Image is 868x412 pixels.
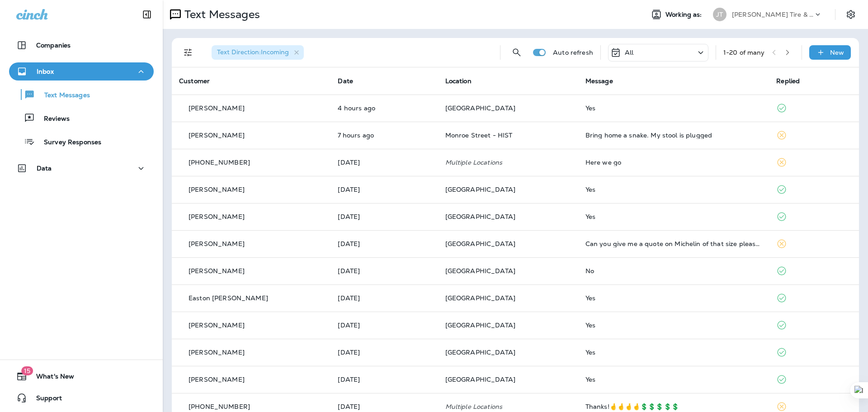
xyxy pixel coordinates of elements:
[189,376,245,383] p: [PERSON_NAME]
[21,366,33,375] span: 15
[445,131,513,139] span: Monroe Street - HIST
[9,85,154,104] button: Text Messages
[189,267,245,275] p: [PERSON_NAME]
[9,159,154,177] button: Data
[338,159,430,166] p: Sep 12, 2025 12:25 PM
[9,36,154,54] button: Companies
[9,389,154,407] button: Support
[445,321,515,329] span: [GEOGRAPHIC_DATA]
[445,185,515,194] span: [GEOGRAPHIC_DATA]
[338,294,430,302] p: Aug 21, 2025 01:36 PM
[338,77,353,85] span: Date
[445,77,472,85] span: Location
[445,375,515,384] span: [GEOGRAPHIC_DATA]
[179,43,197,62] button: Filters
[9,367,154,385] button: 15What's New
[338,240,430,247] p: Aug 31, 2025 11:03 AM
[585,159,762,166] div: Here we go
[585,132,762,139] div: Bring home a snake. My stool is plugged
[338,322,430,329] p: Aug 21, 2025 09:00 AM
[189,349,245,356] p: [PERSON_NAME]
[338,213,430,220] p: Sep 7, 2025 09:15 AM
[134,5,160,24] button: Collapse Sidebar
[776,77,800,85] span: Replied
[217,48,289,56] span: Text Direction : Incoming
[189,186,245,193] p: [PERSON_NAME]
[665,11,704,19] span: Working as:
[830,49,844,56] p: New
[189,132,245,139] p: [PERSON_NAME]
[9,132,154,151] button: Survey Responses
[445,240,515,248] span: [GEOGRAPHIC_DATA]
[445,267,515,275] span: [GEOGRAPHIC_DATA]
[338,349,430,356] p: Aug 20, 2025 09:19 AM
[189,104,245,112] p: [PERSON_NAME]
[179,77,210,85] span: Customer
[445,294,515,302] span: [GEOGRAPHIC_DATA]
[189,294,268,302] p: Easton [PERSON_NAME]
[585,267,762,275] div: No
[445,159,571,166] p: Multiple Locations
[338,186,430,193] p: Sep 11, 2025 09:02 AM
[338,104,430,112] p: Sep 16, 2025 11:48 AM
[508,43,526,62] button: Search Messages
[189,213,245,220] p: [PERSON_NAME]
[585,104,762,112] div: Yes
[445,213,515,221] span: [GEOGRAPHIC_DATA]
[189,403,250,410] p: [PHONE_NUMBER]
[585,240,762,247] div: Can you give me a quote on Michelin of that size please?
[37,68,54,75] p: Inbox
[713,8,726,21] div: JT
[732,11,813,18] p: [PERSON_NAME] Tire & Auto
[189,322,245,329] p: [PERSON_NAME]
[338,403,430,410] p: Aug 16, 2025 02:56 PM
[37,165,52,172] p: Data
[445,403,571,410] p: Multiple Locations
[35,115,70,123] p: Reviews
[553,49,593,56] p: Auto refresh
[723,49,765,56] div: 1 - 20 of many
[585,77,613,85] span: Message
[212,45,304,60] div: Text Direction:Incoming
[338,132,430,139] p: Sep 16, 2025 08:59 AM
[35,91,90,100] p: Text Messages
[585,403,762,410] div: Thanks!🤞🤞🤞🤞💲💲💲💲💲
[189,159,250,166] p: [PHONE_NUMBER]
[27,394,62,405] span: Support
[189,240,245,247] p: [PERSON_NAME]
[585,322,762,329] div: Yes
[585,294,762,302] div: Yes
[181,8,260,21] p: Text Messages
[27,373,74,384] span: What's New
[625,49,633,56] p: All
[585,186,762,193] div: Yes
[338,376,430,383] p: Aug 19, 2025 03:25 PM
[843,6,859,23] button: Settings
[585,213,762,220] div: Yes
[585,349,762,356] div: Yes
[9,62,154,81] button: Inbox
[445,104,515,112] span: [GEOGRAPHIC_DATA]
[338,267,430,275] p: Aug 25, 2025 10:10 AM
[36,42,71,49] p: Companies
[445,348,515,356] span: [GEOGRAPHIC_DATA]
[35,138,101,147] p: Survey Responses
[585,376,762,383] div: Yes
[9,109,154,128] button: Reviews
